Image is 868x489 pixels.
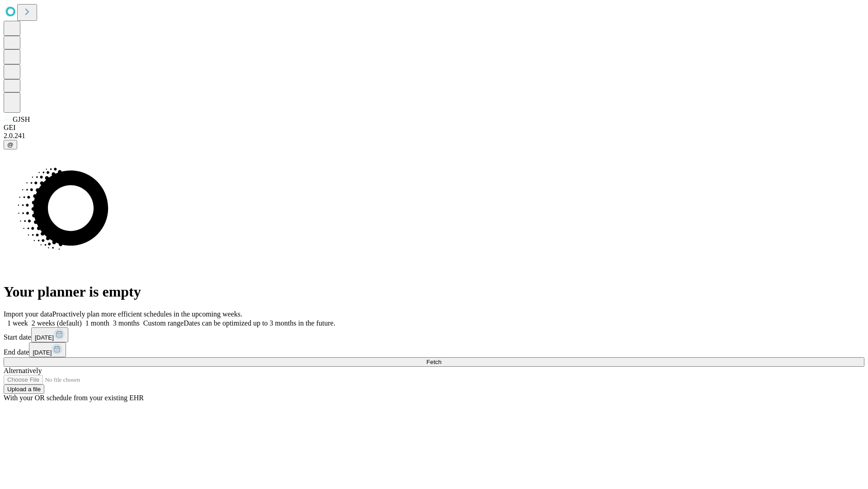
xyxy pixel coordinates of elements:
span: With your OR schedule from your existing EHR [4,394,144,402]
span: 2 weeks (default) [32,319,82,327]
h1: Your planner is empty [4,283,864,300]
div: Start date [4,327,864,342]
div: 2.0.241 [4,132,864,140]
span: @ [7,141,14,148]
button: Fetch [4,357,864,367]
span: Import your data [4,310,52,318]
button: [DATE] [31,327,68,342]
span: 3 months [113,319,140,327]
div: End date [4,342,864,357]
span: Dates can be optimized up to 3 months in the future. [184,319,335,327]
span: Custom range [143,319,184,327]
span: [DATE] [33,349,52,356]
button: @ [4,140,17,149]
span: 1 week [7,319,28,327]
button: [DATE] [29,342,66,357]
div: GEI [4,124,864,132]
button: Upload a file [4,384,44,394]
span: GJSH [13,115,30,123]
span: Proactively plan more efficient schedules in the upcoming weeks. [52,310,242,318]
span: [DATE] [35,334,54,341]
span: Alternatively [4,367,42,374]
span: Fetch [426,359,441,365]
span: 1 month [85,319,109,327]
